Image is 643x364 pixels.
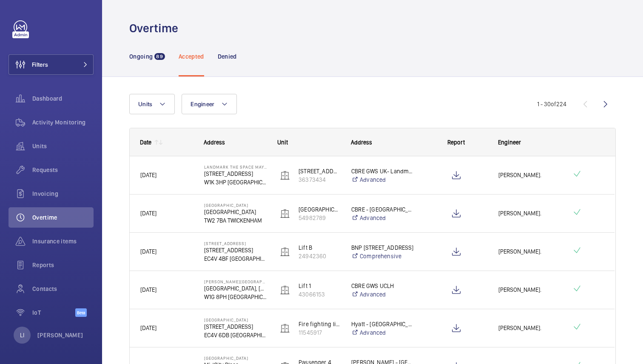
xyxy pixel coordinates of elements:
span: [PERSON_NAME]. [498,170,561,180]
span: Units [138,101,152,107]
p: [STREET_ADDRESS] [204,246,267,254]
span: [PERSON_NAME]. [498,209,561,218]
span: 89 [154,53,165,60]
span: [DATE] [140,324,156,331]
p: BNP [STREET_ADDRESS] [351,243,414,252]
span: Engineer [498,139,521,146]
span: of [551,101,556,107]
p: Accepted [179,52,204,61]
p: [GEOGRAPHIC_DATA] [204,356,267,361]
a: Advanced [351,214,414,222]
p: Fire fighting lift mp500 [299,320,340,328]
span: Engineer [191,101,214,107]
a: Comprehensive [351,252,414,260]
span: Filters [32,60,48,69]
span: Address [204,139,225,146]
img: elevator.svg [280,170,290,181]
p: Lift 1 [299,282,340,290]
p: [PERSON_NAME][GEOGRAPHIC_DATA] [204,279,267,284]
span: Activity Monitoring [32,118,94,127]
img: elevator.svg [280,323,290,333]
span: [DATE] [140,172,156,178]
span: [DATE] [140,210,156,217]
button: Filters [9,54,94,75]
span: Contacts [32,285,94,293]
button: Engineer [182,94,237,114]
p: [GEOGRAPHIC_DATA], [STREET_ADDRESS][PERSON_NAME], [204,284,267,293]
p: [STREET_ADDRESS] [204,241,267,246]
p: [STREET_ADDRESS] [299,167,340,175]
p: LI [20,331,24,339]
span: [PERSON_NAME]. [498,323,561,333]
p: Lift B [299,243,340,252]
a: Advanced [351,290,414,299]
p: 24942360 [299,252,340,260]
img: elevator.svg [280,209,290,219]
p: W1K 3HP [GEOGRAPHIC_DATA] [204,178,267,186]
span: [DATE] [140,248,156,255]
p: 54982789 [299,214,340,222]
p: CBRE GWS UK- Landmark The Space Mayfair [351,167,414,175]
p: [GEOGRAPHIC_DATA] [204,208,267,216]
h1: Overtime [129,20,183,36]
div: Date [140,139,151,146]
p: CBRE GWS UCLH [351,282,414,290]
p: EC4V 4BF [GEOGRAPHIC_DATA] [204,254,267,263]
span: Unit [277,139,288,146]
span: Overtime [32,213,94,222]
span: Units [32,142,94,150]
span: Beta [75,308,87,317]
p: Landmark The Space Mayfair [204,164,267,169]
p: EC4V 6DB [GEOGRAPHIC_DATA] [204,331,267,339]
a: Advanced [351,175,414,184]
span: [DATE] [140,286,156,293]
button: Units [129,94,175,114]
p: 11545917 [299,328,340,337]
p: 36373434 [299,175,340,184]
p: Hyatt - [GEOGRAPHIC_DATA] [351,320,414,328]
span: Dashboard [32,94,94,103]
span: 1 - 30 224 [537,101,566,107]
span: Address [351,139,372,146]
a: Advanced [351,328,414,337]
p: [STREET_ADDRESS] [204,169,267,178]
p: [GEOGRAPHIC_DATA] (MRL) [299,205,340,214]
p: TW2 7BA TWICKENHAM [204,216,267,225]
p: 43066153 [299,290,340,299]
span: IoT [32,308,75,317]
p: [STREET_ADDRESS] [204,322,267,331]
p: [GEOGRAPHIC_DATA] [204,203,267,208]
p: Denied [218,52,237,61]
span: Requests [32,166,94,174]
p: Ongoing [129,52,153,61]
p: CBRE - [GEOGRAPHIC_DATA] [351,205,414,214]
img: elevator.svg [280,247,290,257]
span: [PERSON_NAME]. [498,285,561,295]
p: [GEOGRAPHIC_DATA] [204,317,267,322]
span: [PERSON_NAME]. [498,247,561,257]
p: [PERSON_NAME] [37,331,83,339]
span: Reports [32,261,94,269]
img: elevator.svg [280,285,290,295]
p: W1G 8PH [GEOGRAPHIC_DATA] [204,293,267,301]
span: Invoicing [32,189,94,198]
span: Report [447,139,465,146]
span: Insurance items [32,237,94,245]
